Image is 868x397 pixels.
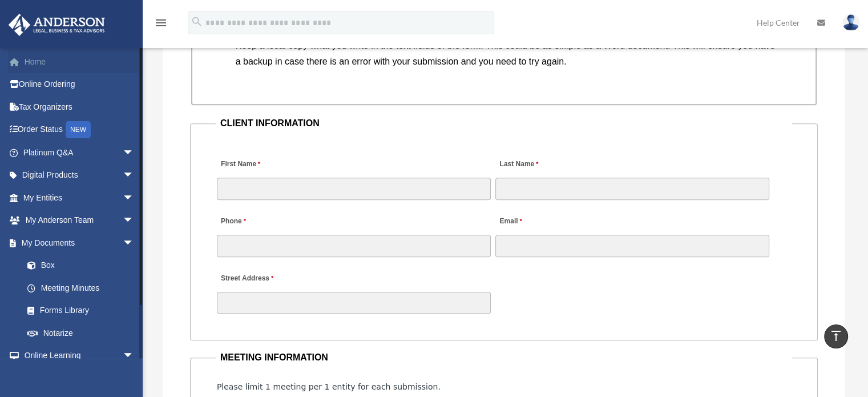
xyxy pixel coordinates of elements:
a: Online Ordering [8,73,151,96]
span: Please limit 1 meeting per 1 entity for each submission. [217,382,441,391]
span: arrow_drop_down [123,209,146,232]
legend: MEETING INFORMATION [216,350,792,366]
a: Notarize [16,322,151,344]
label: Email [495,214,524,230]
div: NEW [66,121,91,138]
a: Home [8,50,151,73]
a: Order StatusNEW [8,118,151,142]
a: Forms Library [16,299,151,322]
i: vertical_align_top [829,329,843,343]
span: arrow_drop_down [123,164,146,187]
a: Platinum Q&Aarrow_drop_down [8,141,151,164]
a: My Entitiesarrow_drop_down [8,186,151,209]
li: Keep a local copy what you write in the text fields of the form. This could be as simple as a Wor... [236,38,782,70]
label: Last Name [495,157,541,173]
span: arrow_drop_down [123,186,146,210]
a: Box [16,254,151,277]
a: menu [154,20,168,30]
a: Online Learningarrow_drop_down [8,344,151,367]
i: menu [154,16,168,30]
span: arrow_drop_down [123,344,146,368]
span: arrow_drop_down [123,141,146,165]
a: Meeting Minutes [16,276,146,299]
a: vertical_align_top [824,324,848,348]
a: My Documentsarrow_drop_down [8,231,151,254]
a: Tax Organizers [8,95,151,118]
img: User Pic [842,14,859,31]
legend: CLIENT INFORMATION [216,115,792,131]
label: Street Address [217,271,325,287]
label: First Name [217,157,263,173]
a: Digital Productsarrow_drop_down [8,164,151,187]
img: Anderson Advisors Platinum Portal [5,14,108,36]
label: Phone [217,214,249,230]
i: search [191,15,203,28]
a: My Anderson Teamarrow_drop_down [8,209,151,232]
span: arrow_drop_down [123,231,146,255]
